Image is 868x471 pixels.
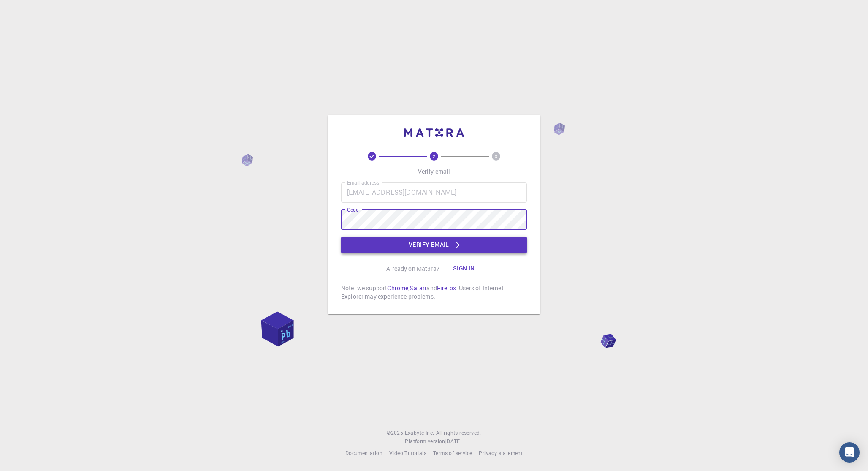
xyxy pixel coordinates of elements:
[446,260,482,277] button: Sign in
[433,153,435,159] text: 2
[445,437,463,446] a: [DATE].
[387,429,404,437] span: © 2025
[839,442,860,463] div: Open Intercom Messenger
[418,167,450,176] p: Verify email
[386,264,439,273] p: Already on Mat3ra?
[479,449,523,457] a: Privacy statement
[345,449,382,456] span: Documentation
[495,153,497,159] text: 3
[479,449,523,456] span: Privacy statement
[387,284,408,292] a: Chrome
[347,206,358,213] label: Code
[436,429,481,437] span: All rights reserved.
[345,449,382,457] a: Documentation
[433,449,472,456] span: Terms of service
[341,237,527,253] button: Verify email
[389,449,426,457] a: Video Tutorials
[405,429,434,436] span: Exabyte Inc.
[341,284,527,301] p: Note: we support , and . Users of Internet Explorer may experience problems.
[347,179,379,186] label: Email address
[445,438,463,444] span: [DATE] .
[405,429,434,437] a: Exabyte Inc.
[410,284,426,292] a: Safari
[433,449,472,457] a: Terms of service
[389,449,426,456] span: Video Tutorials
[405,437,445,446] span: Platform version
[437,284,456,292] a: Firefox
